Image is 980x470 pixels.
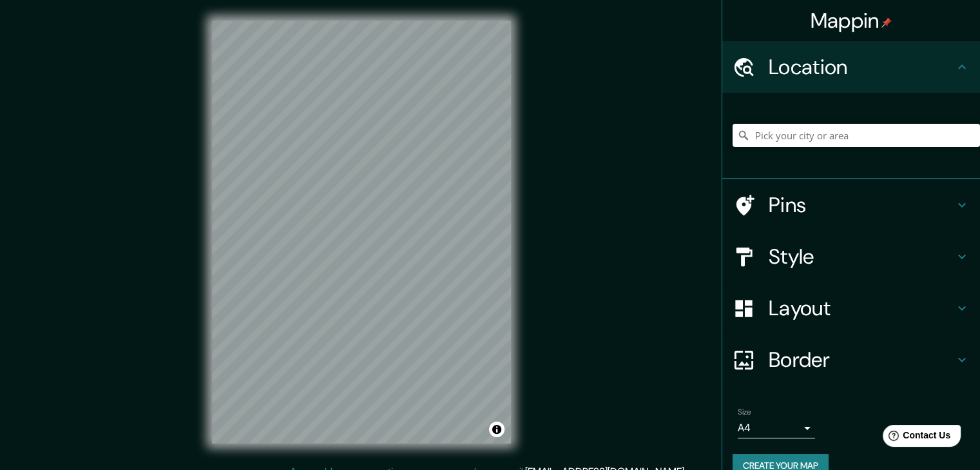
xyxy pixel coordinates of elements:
h4: Mappin [811,8,892,34]
div: Border [722,334,980,386]
input: Pick your city or area [733,124,980,147]
div: Pins [722,179,980,231]
canvas: Map [212,21,511,444]
h4: Location [769,54,954,80]
label: Size [738,407,751,418]
iframe: Help widget launcher [865,420,966,456]
h4: Pins [769,192,954,218]
h4: Style [769,244,954,269]
h4: Border [769,347,954,373]
h4: Layout [769,295,954,321]
div: Layout [722,282,980,334]
button: Toggle attribution [489,422,504,437]
img: pin-icon.png [881,17,892,28]
div: Style [722,231,980,282]
div: Location [722,41,980,93]
div: A4 [738,418,815,438]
